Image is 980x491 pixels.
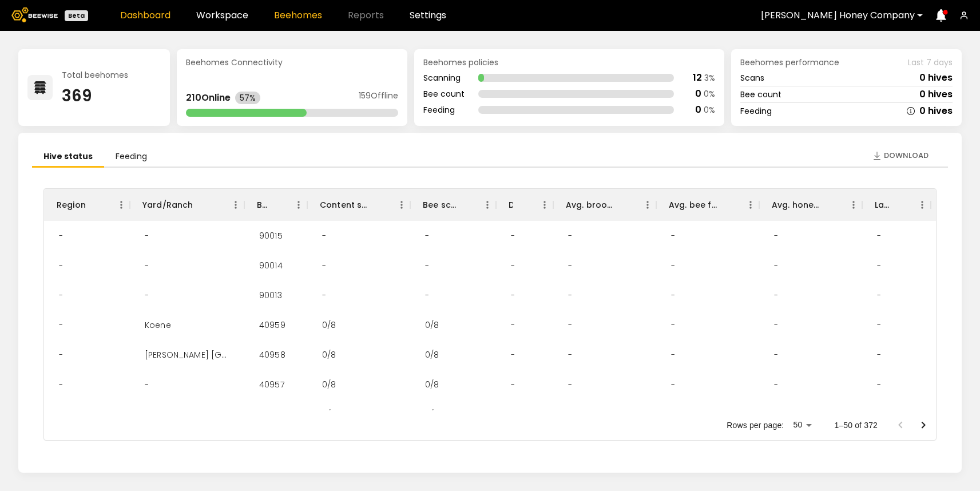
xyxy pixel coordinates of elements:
[313,399,344,429] div: 0/7
[250,340,295,370] div: 40958
[914,196,931,213] button: Menu
[875,189,891,221] div: Larvae
[559,399,581,429] div: -
[884,150,929,161] span: Download
[186,58,398,66] div: Beehomes Connectivity
[320,189,370,221] div: Content scan hives
[11,7,58,22] img: Beewise logo
[136,370,158,399] div: -
[136,251,158,280] div: -
[912,414,935,437] button: Go to next page
[416,340,448,370] div: 0/8
[136,340,239,370] div: Weist Buffalo Ranch
[250,251,292,280] div: 90014
[740,107,772,115] div: Feeding
[416,370,448,399] div: 0/8
[86,197,102,213] button: Sort
[416,399,447,429] div: 0/7
[416,221,438,251] div: -
[348,11,384,20] span: Reports
[502,251,524,280] div: -
[891,197,907,213] button: Sort
[765,280,787,310] div: -
[765,310,787,340] div: -
[423,90,465,98] div: Bee count
[307,189,410,221] div: Content scan hives
[868,221,890,251] div: -
[502,399,524,429] div: -
[62,88,128,104] div: 369
[759,189,862,221] div: Avg. honey frames
[44,189,130,221] div: Region
[509,189,513,221] div: Dead hives
[57,189,86,221] div: Region
[423,74,465,82] div: Scanning
[313,310,345,340] div: 0/8
[257,189,267,221] div: BH ID
[136,280,158,310] div: -
[662,280,684,310] div: -
[456,197,472,213] button: Sort
[250,399,295,429] div: 40956
[250,370,293,399] div: 40957
[742,196,759,213] button: Menu
[410,189,496,221] div: Bee scan hives
[250,221,292,251] div: 90015
[50,399,72,429] div: -
[142,189,193,221] div: Yard/Ranch
[313,280,335,310] div: -
[244,189,307,221] div: BH ID
[235,92,260,104] div: 57%
[919,106,953,116] div: 0 hives
[50,340,72,370] div: -
[502,370,524,399] div: -
[919,73,953,82] div: 0 hives
[423,106,465,114] div: Feeding
[104,146,158,168] li: Feeding
[868,399,890,429] div: -
[193,197,209,213] button: Sort
[740,74,764,82] div: Scans
[559,251,581,280] div: -
[662,340,684,370] div: -
[704,90,715,98] div: 0 %
[113,196,130,213] button: Menu
[919,90,953,99] div: 0 hives
[559,370,581,399] div: -
[250,280,291,310] div: 90013
[559,280,581,310] div: -
[669,189,719,221] div: Avg. bee frames
[719,197,735,213] button: Sort
[50,370,72,399] div: -
[130,189,244,221] div: Yard/Ranch
[120,11,170,20] a: Dashboard
[290,196,307,213] button: Menu
[186,93,231,102] div: 210 Online
[908,58,953,66] span: Last 7 days
[423,189,456,221] div: Bee scan hives
[496,189,553,221] div: Dead hives
[740,90,781,98] div: Bee count
[136,221,158,251] div: -
[502,280,524,310] div: -
[765,399,787,429] div: -
[845,196,862,213] button: Menu
[416,280,438,310] div: -
[693,73,702,82] div: 12
[695,89,701,98] div: 0
[50,310,72,340] div: -
[32,146,104,168] li: Hive status
[868,310,890,340] div: -
[566,189,616,221] div: Avg. brood frames
[359,92,398,104] div: 159 Offline
[313,221,335,251] div: -
[559,310,581,340] div: -
[559,340,581,370] div: -
[513,197,529,213] button: Sort
[502,340,524,370] div: -
[410,11,446,20] a: Settings
[479,196,496,213] button: Menu
[868,280,890,310] div: -
[695,105,701,114] div: 0
[868,251,890,280] div: -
